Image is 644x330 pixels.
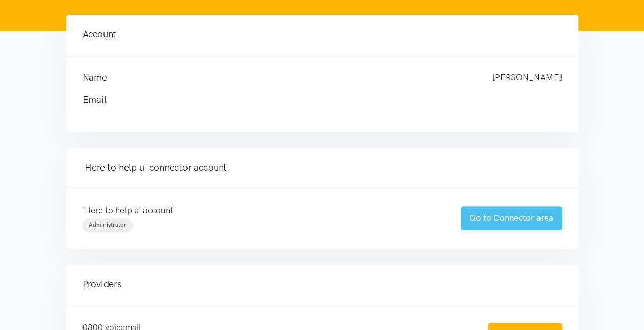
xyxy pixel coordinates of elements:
h4: Name [82,71,472,85]
div: [PERSON_NAME] [482,71,572,85]
h4: Providers [82,277,562,292]
h4: Account [82,27,562,42]
span: Administrator [89,221,127,229]
h4: 'Here to help u' connector account [82,160,562,175]
p: 'Here to help u' account [82,203,440,217]
h4: Email [82,93,542,107]
a: Go to Connector area [461,206,562,230]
